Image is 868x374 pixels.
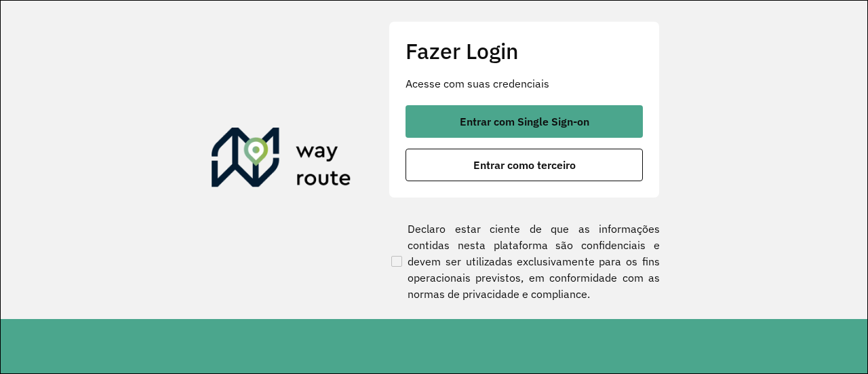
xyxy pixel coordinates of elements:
label: Declaro estar ciente de que as informações contidas nesta plataforma são confidenciais e devem se... [389,221,660,302]
h2: Fazer Login [406,38,643,64]
p: Acesse com suas credenciais [406,75,643,92]
span: Entrar com Single Sign-on [460,116,589,127]
span: Entrar como terceiro [473,160,576,170]
img: Roteirizador AmbevTech [212,128,351,193]
button: button [406,105,643,138]
button: button [406,149,643,181]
